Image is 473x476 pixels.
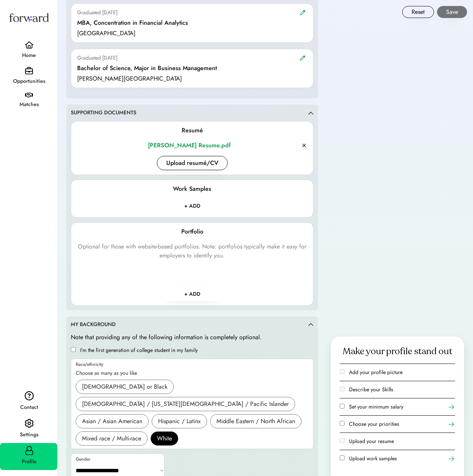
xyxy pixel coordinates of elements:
div: [PERSON_NAME][GEOGRAPHIC_DATA] [77,74,182,83]
label: Upload work samples [349,455,397,462]
div: White [157,434,172,443]
img: caret-up.svg [308,111,313,115]
div: Matches [1,100,57,109]
label: Add your profile picture [349,368,403,376]
div: Choose as many as you like [76,370,137,377]
div: MY BACKGROUND [71,321,116,328]
label: Set your minimum salary [349,403,403,410]
div: Make your profile stand out [343,346,452,358]
div: Note that providing any of the following information is completely optional. [71,333,262,342]
div: [GEOGRAPHIC_DATA] [77,29,136,38]
img: caret-up.svg [308,323,313,326]
div: Middle Eastern / North African [216,417,295,426]
div: Contact [1,403,57,412]
div: MBA, Concentration in Financial Analytics [77,18,188,27]
div: Resumé [182,126,203,135]
button: Save [437,6,467,18]
img: Forward logo [7,6,50,29]
div: Asian / Asian American [82,417,142,426]
div: Home [1,51,57,60]
div: Optional for those with website-based portfolios. Note: portfolios typically make it easy for emp... [77,242,307,260]
div: Profile [1,457,57,466]
label: Upload your resume [349,437,394,445]
div: Gender [76,457,164,461]
div: Mixed race / Multi-race [82,434,141,443]
div: Graduated [DATE] [77,54,118,62]
button: + ADD [163,287,221,301]
div: [DEMOGRAPHIC_DATA] / [US_STATE][DEMOGRAPHIC_DATA] / Pacific Islander [82,400,289,409]
div: Settings [1,430,57,439]
img: home.svg [25,41,34,49]
div: Hispanic / Latinx [158,417,201,426]
div: [DEMOGRAPHIC_DATA] or Black [82,382,167,391]
img: briefcase.svg [25,67,33,75]
div: Portfolio [181,227,203,236]
label: Describe your Skills [349,386,393,393]
label: I’m the first generation of college student in my family [80,346,198,354]
img: pencil.svg [300,55,306,61]
div: Work Samples [173,184,211,193]
button: Reset [402,6,434,18]
a: [PERSON_NAME] Resume.pdf [77,141,301,150]
div: Race/ethnicity [76,362,309,367]
div: SUPPORTING DOCUMENTS [71,109,136,117]
div: Opportunities [1,77,57,86]
label: Choose your priorities [349,420,399,428]
img: settings.svg [25,419,34,428]
img: contact.svg [25,391,34,401]
div: Bachelor of Science, Major in Business Management [77,64,217,73]
button: Upload resumé/CV [157,156,228,170]
img: handshake.svg [25,93,33,98]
